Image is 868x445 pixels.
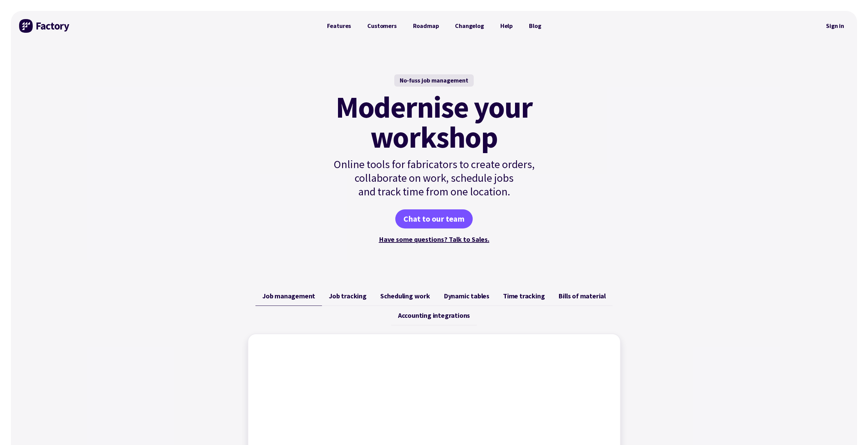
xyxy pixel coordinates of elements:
a: Customers [359,19,404,33]
a: Blog [521,19,549,33]
a: Chat to our team [395,209,473,228]
span: Scheduling work [380,292,430,300]
span: Job management [262,292,315,300]
a: Changelog [447,19,492,33]
span: Bills of material [558,292,606,300]
img: Factory [19,19,70,33]
div: No-fuss job management [394,74,474,87]
a: Roadmap [405,19,447,33]
a: Features [319,19,359,33]
span: Dynamic tables [444,292,489,300]
span: Accounting integrations [398,311,470,320]
p: Online tools for fabricators to create orders, collaborate on work, schedule jobs and track time ... [319,158,549,198]
a: Sign in [821,18,849,34]
a: Help [492,19,521,33]
a: Have some questions? Talk to Sales. [379,235,489,243]
span: Time tracking [503,292,545,300]
nav: Secondary Navigation [821,18,849,34]
span: Job tracking [329,292,367,300]
mark: Modernise your workshop [336,92,532,152]
nav: Primary Navigation [319,19,549,33]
